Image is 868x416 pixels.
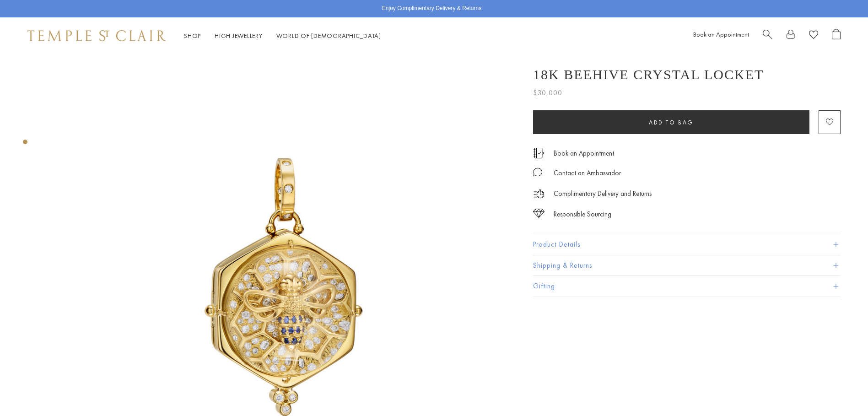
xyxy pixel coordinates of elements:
[763,29,772,43] a: Search
[23,137,27,151] div: Product gallery navigation
[184,30,381,42] nav: Main navigation
[649,119,694,126] span: Add to bag
[533,167,542,177] img: MessageIcon-01_2.svg
[822,373,859,407] iframe: Gorgias live chat messenger
[554,209,611,220] div: Responsible Sourcing
[533,148,544,158] img: icon_appointment.svg
[382,4,481,13] p: Enjoy Complimentary Delivery & Returns
[832,29,841,43] a: Open Shopping Bag
[533,110,809,134] button: Add to bag
[533,209,545,218] img: icon_sourcing.svg
[554,167,621,179] div: Contact an Ambassador
[533,255,841,276] button: Shipping & Returns
[809,29,818,43] a: View Wishlist
[533,188,545,200] img: icon_delivery.svg
[554,188,652,200] p: Complimentary Delivery and Returns
[215,32,263,40] a: High JewelleryHigh Jewellery
[184,32,201,40] a: ShopShop
[533,234,841,255] button: Product Details
[27,30,166,41] img: Temple St. Clair
[533,67,764,82] h1: 18K Beehive Crystal Locket
[693,30,749,38] a: Book an Appointment
[554,148,614,158] a: Book an Appointment
[533,87,562,99] span: $30,000
[276,32,381,40] a: World of [DEMOGRAPHIC_DATA]World of [DEMOGRAPHIC_DATA]
[533,276,841,297] button: Gifting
